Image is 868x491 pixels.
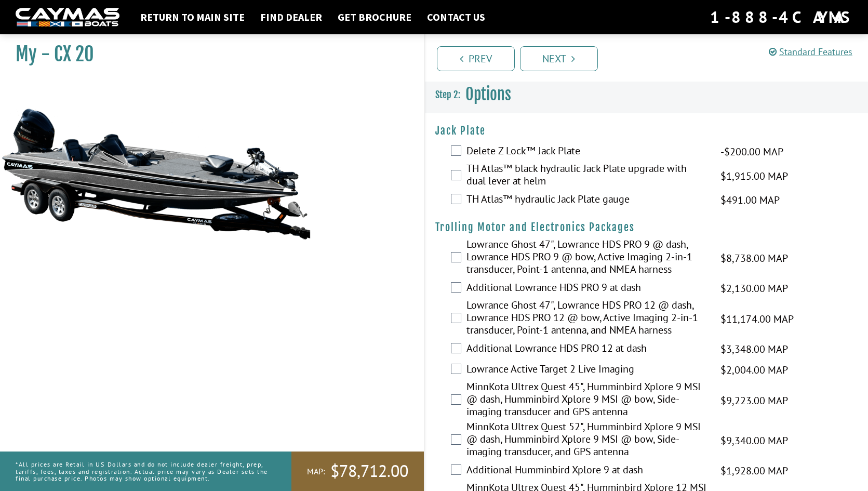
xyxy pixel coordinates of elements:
label: TH Atlas™ hydraulic Jack Plate gauge [466,193,707,208]
span: $8,738.00 MAP [720,250,788,266]
a: Return to main site [135,10,250,24]
a: Standard Features [769,46,852,58]
label: Additional Lowrance HDS PRO 9 at dash [466,281,707,296]
label: Lowrance Active Target 2 Live Imaging [466,363,707,378]
span: $11,174.00 MAP [720,311,794,327]
img: white-logo-c9c8dbefe5ff5ceceb0f0178aa75bf4bb51f6bca0971e226c86eb53dfe498488.png [16,8,119,27]
div: 1-888-4CAYMAS [710,6,852,29]
label: Lowrance Ghost 47", Lowrance HDS PRO 9 @ dash, Lowrance HDS PRO 9 @ bow, Active Imaging 2-in-1 tr... [466,238,707,278]
a: Contact Us [422,10,490,24]
span: $2,130.00 MAP [720,281,788,296]
span: $2,004.00 MAP [720,362,788,378]
span: $78,712.00 [330,460,408,482]
h1: My - CX 20 [16,43,398,66]
p: *All prices are Retail in US Dollars and do not include dealer freight, prep, tariffs, fees, taxe... [16,456,268,487]
h4: Trolling Motor and Electronics Packages [435,221,858,234]
span: $1,915.00 MAP [720,168,788,184]
span: $491.00 MAP [720,192,780,208]
label: MinnKota Ultrex Quest 45", Humminbird Xplore 9 MSI @ dash, Humminbird Xplore 9 MSI @ bow, Side-im... [466,380,707,420]
span: $3,348.00 MAP [720,341,788,357]
span: $9,340.00 MAP [720,433,788,448]
a: MAP:$78,712.00 [291,452,424,491]
a: Find Dealer [255,10,327,24]
label: MinnKota Ultrex Quest 52", Humminbird Xplore 9 MSI @ dash, Humminbird Xplore 9 MSI @ bow, Side-im... [466,420,707,460]
label: Lowrance Ghost 47", Lowrance HDS PRO 12 @ dash, Lowrance HDS PRO 12 @ bow, Active Imaging 2-in-1 ... [466,299,707,339]
h4: Jack Plate [435,124,858,137]
label: Additional Lowrance HDS PRO 12 at dash [466,342,707,357]
a: Get Brochure [332,10,417,24]
span: MAP: [307,466,325,477]
span: -$200.00 MAP [720,144,783,160]
label: TH Atlas™ black hydraulic Jack Plate upgrade with dual lever at helm [466,162,707,190]
a: Prev [437,46,515,71]
label: Additional Humminbird Xplore 9 at dash [466,463,707,479]
span: $9,223.00 MAP [720,393,788,408]
a: Next [520,46,598,71]
span: $1,928.00 MAP [720,463,788,479]
label: Delete Z Lock™ Jack Plate [466,144,707,160]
